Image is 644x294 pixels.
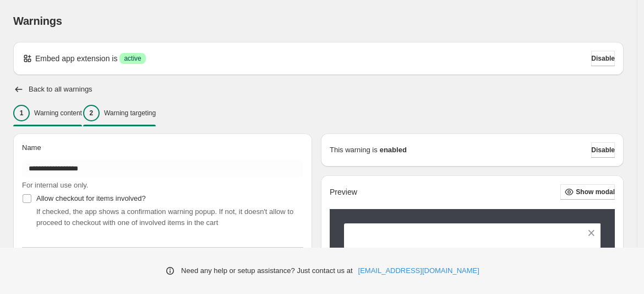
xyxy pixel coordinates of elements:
[104,109,156,117] p: Warning targeting
[591,146,615,154] span: Disable
[560,184,615,200] button: Show modal
[22,143,41,152] span: Name
[591,51,615,66] button: Disable
[591,54,615,63] span: Disable
[83,101,156,125] button: 2Warning targeting
[34,109,82,117] p: Warning content
[29,85,92,94] h2: Back to all warnings
[358,265,479,276] a: [EMAIL_ADDRESS][DOMAIN_NAME]
[124,54,141,63] span: active
[330,188,357,197] h2: Preview
[591,142,615,158] button: Disable
[380,145,407,156] strong: enabled
[13,105,30,121] div: 1
[36,207,293,227] span: If checked, the app shows a confirmation warning popup. If not, it doesn't allow to proceed to ch...
[36,194,146,202] span: Allow checkout for items involved?
[13,101,82,125] button: 1Warning content
[576,188,615,196] span: Show modal
[22,181,88,189] span: For internal use only.
[35,53,117,64] p: Embed app extension is
[13,15,62,27] span: Warnings
[83,105,100,121] div: 2
[330,145,378,156] p: This warning is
